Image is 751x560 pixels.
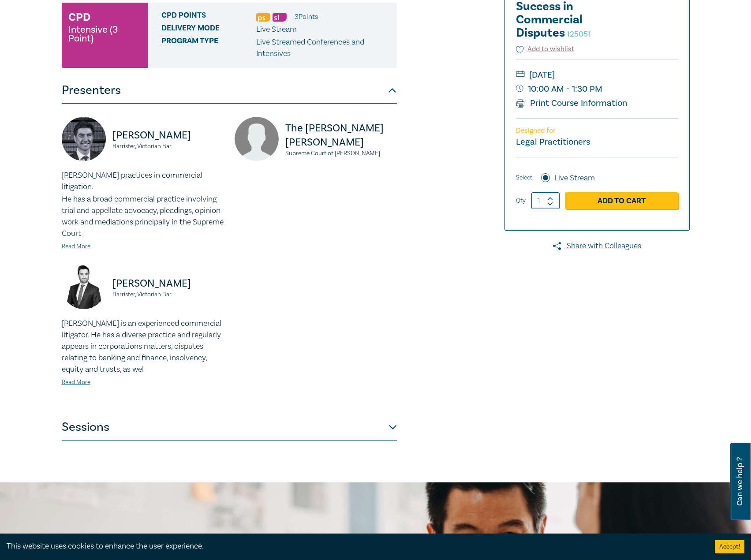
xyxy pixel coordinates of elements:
p: [PERSON_NAME] is an experienced commercial litigator. He has a diverse practice and regularly app... [62,318,224,375]
small: Barrister, Victorian Bar [112,291,224,298]
small: Intensive (3 Point) [68,25,142,43]
span: Select: [516,173,534,183]
a: Print Course Information [516,97,628,109]
p: [PERSON_NAME] practices in commercial litigation. [62,170,224,193]
p: He has a broad commercial practice involving trial and appellate advocacy, pleadings, opinion wor... [62,194,224,239]
p: Live Streamed Conferences and Intensives [256,37,390,60]
label: Live Stream [554,172,595,184]
img: https://s3.ap-southeast-2.amazonaws.com/leo-cussen-store-production-content/Contacts/Jonathan%20W... [62,117,106,161]
span: Can we help ? [736,448,744,515]
span: Program type [161,37,256,60]
p: [PERSON_NAME] [112,128,224,142]
small: 10:00 AM - 1:30 PM [516,82,678,96]
button: Add to wishlist [516,44,575,54]
a: Share with Colleagues [504,240,690,252]
img: Substantive Law [273,13,287,22]
p: Designed for [516,127,678,135]
span: Delivery Mode [161,24,256,35]
input: 1 [531,192,560,209]
li: 3 Point s [295,11,318,22]
button: Presenters [62,77,397,104]
a: Read More [62,378,90,386]
span: CPD Points [161,11,256,22]
small: Supreme Court of [PERSON_NAME] [285,150,397,157]
button: Accept cookies [715,540,744,553]
small: Barrister, Victorian Bar [112,143,224,149]
small: [DATE] [516,68,678,82]
button: Sessions [62,414,397,441]
small: Legal Practitioners [516,136,590,148]
p: [PERSON_NAME] [112,276,224,291]
a: Add to Cart [565,192,678,209]
h3: CPD [68,9,90,25]
span: Live Stream [256,24,297,34]
label: Qty [516,196,526,205]
a: Read More [62,243,90,250]
small: I25051 [568,29,591,39]
img: https://s3.ap-southeast-2.amazonaws.com/leo-cussen-store-production-content/Contacts/Adam%20John%... [62,265,106,309]
div: This website uses cookies to enhance the user experience. [7,541,702,552]
img: A8UdDugLQf5CAAAAJXRFWHRkYXRlOmNyZWF0ZQAyMDIxLTA5LTMwVDA5OjEwOjA0KzAwOjAwJDk1UAAAACV0RVh0ZGF0ZTptb... [235,117,279,161]
img: Professional Skills [256,13,270,22]
p: The [PERSON_NAME] [PERSON_NAME] [285,121,397,149]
